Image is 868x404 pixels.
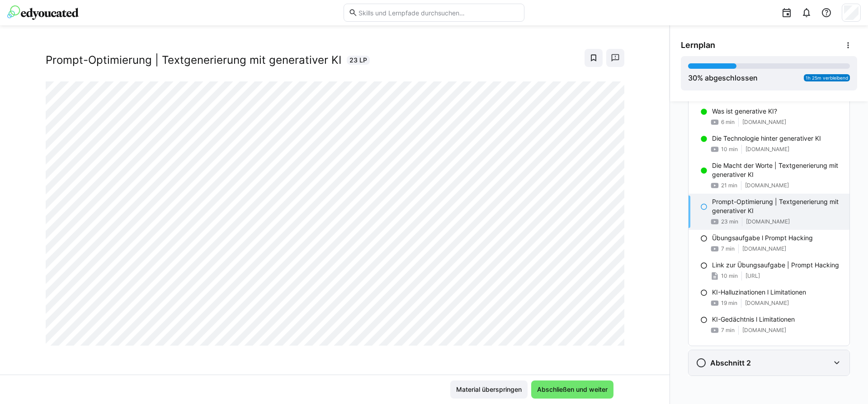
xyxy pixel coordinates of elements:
[746,218,790,225] span: [DOMAIN_NAME]
[712,107,777,116] p: Was ist generative KI?
[721,182,737,189] span: 21 min
[721,299,737,307] span: 19 min
[455,385,523,394] span: Material überspringen
[721,245,735,252] span: 7 min
[742,245,786,252] span: [DOMAIN_NAME]
[710,358,751,367] h3: Abschnitt 2
[745,272,760,280] span: [URL]
[721,327,735,334] span: 7 min
[712,288,806,297] p: KI-Halluzinationen l Limitationen
[721,218,738,225] span: 23 min
[450,380,528,399] button: Material überspringen
[681,40,715,50] span: Lernplan
[712,233,813,242] p: Übungsaufgabe l Prompt Hacking
[745,146,789,153] span: [DOMAIN_NAME]
[712,197,842,215] p: Prompt-Optimierung | Textgenerierung mit generativer KI
[688,72,758,83] div: % abgeschlossen
[721,119,735,126] span: 6 min
[536,385,609,394] span: Abschließen und weiter
[745,182,789,189] span: [DOMAIN_NAME]
[349,56,367,65] span: 23 LP
[358,9,519,17] input: Skills und Lernpfade durchsuchen…
[46,53,341,67] h2: Prompt-Optimierung | Textgenerierung mit generativer KI
[742,119,786,126] span: [DOMAIN_NAME]
[712,315,795,324] p: KI-Gedächtnis l Limitationen
[531,380,613,399] button: Abschließen und weiter
[712,261,839,270] p: Link zur Übungsaufgabe | Prompt Hacking
[806,75,848,81] span: 1h 25m verbleibend
[745,299,789,307] span: [DOMAIN_NAME]
[721,146,738,153] span: 10 min
[712,161,842,179] p: Die Macht der Worte | Textgenerierung mit generativer KI
[688,73,697,82] span: 30
[721,272,738,280] span: 10 min
[712,134,821,143] p: Die Technologie hinter generativer KI
[742,327,786,334] span: [DOMAIN_NAME]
